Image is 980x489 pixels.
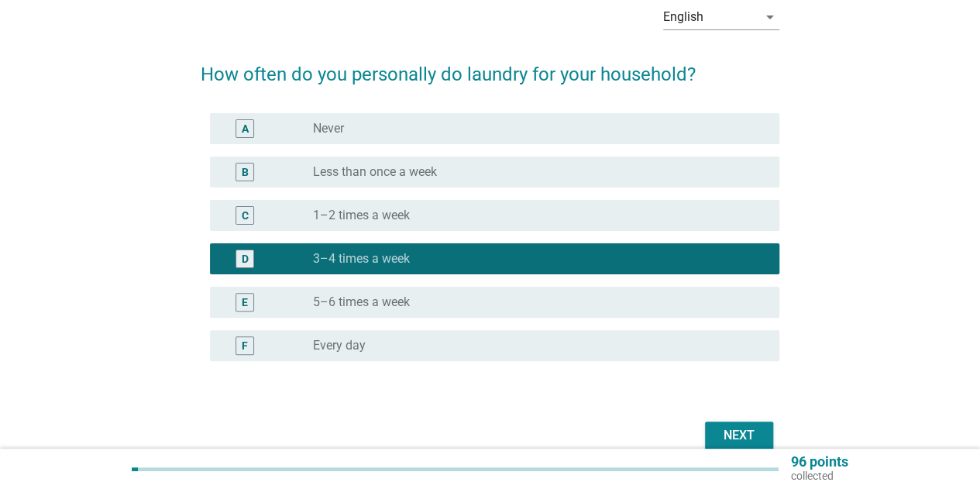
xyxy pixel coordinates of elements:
[242,208,249,224] div: C
[717,426,761,445] div: Next
[313,208,410,223] label: 1–2 times a week
[242,251,249,267] div: D
[201,45,779,88] h2: How often do you personally do laundry for your household?
[242,164,249,181] div: B
[791,469,848,483] p: collected
[313,164,437,180] label: Less than once a week
[705,422,773,449] button: Next
[242,338,248,354] div: F
[313,251,410,267] label: 3–4 times a week
[242,294,248,311] div: E
[313,294,410,310] label: 5–6 times a week
[313,121,344,136] label: Never
[242,121,249,137] div: A
[791,455,848,469] p: 96 points
[663,10,703,24] div: English
[761,8,779,26] i: arrow_drop_down
[313,338,366,353] label: Every day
